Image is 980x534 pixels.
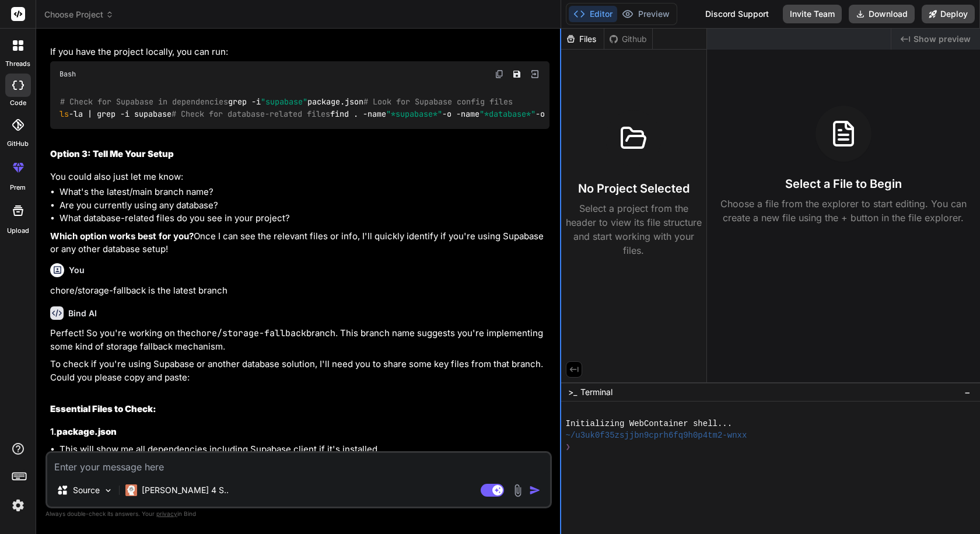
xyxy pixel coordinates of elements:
[530,69,540,79] img: Open in Browser
[914,33,971,45] span: Show preview
[480,109,535,119] span: "*database*"
[50,358,549,384] p: To check if you're using Supabase or another database solution, I'll need you to share some key f...
[60,199,549,212] li: Are you currently using any database?
[10,183,26,193] label: prem
[60,69,76,79] span: Bash
[60,97,228,107] span: # Check for Supabase in dependencies
[191,327,306,339] code: chore/storage-fallback
[7,139,29,149] label: GitHub
[5,59,30,69] label: threads
[529,484,541,496] img: icon
[171,109,330,119] span: # Check for database-related files
[617,6,674,22] button: Preview
[386,109,442,119] span: "*supabase*"
[509,66,525,82] button: Save file
[962,383,973,402] button: −
[50,403,156,414] strong: Essential Files to Check:
[261,97,307,107] span: "supabase"
[566,430,747,441] span: ~/u3uk0f35zsjjbn9cprh6fq9h0p4tm2-wnxx
[566,441,571,453] span: ❯
[50,284,549,298] p: chore/storage-fallback is the latest branch
[57,426,117,437] strong: package.json
[495,69,504,79] img: copy
[363,97,513,107] span: # Look for Supabase config files
[783,5,842,23] button: Invite Team
[569,6,617,22] button: Editor
[103,486,113,495] img: Pick Models
[50,148,174,159] strong: Option 3: Tell Me Your Setup
[10,98,26,108] label: code
[50,46,549,59] p: If you have the project locally, you can run:
[698,5,776,23] div: Discord Support
[69,264,85,276] h6: You
[561,33,604,45] div: Files
[60,96,601,120] code: grep -i package.json -la | grep -i supabase find . -name -o -name -o -name
[50,170,549,184] p: You could also just let me know:
[568,386,577,398] span: >_
[60,186,549,199] li: What's the latest/main branch name?
[50,231,194,242] strong: Which option works best for you?
[8,495,28,515] img: settings
[60,443,549,456] li: This will show me all dependencies including Supabase client if it's installed
[73,484,100,496] p: Source
[142,484,229,496] p: [PERSON_NAME] 4 S..
[60,212,549,225] li: What database-related files do you see in your project?
[566,201,702,257] p: Select a project from the header to view its file structure and start working with your files.
[60,109,69,119] span: ls
[566,418,733,430] span: Initializing WebContainer shell...
[45,508,552,519] p: Always double-check its answers. Your in Bind
[68,308,97,319] h6: Bind AI
[156,510,177,517] span: privacy
[578,180,689,197] h3: No Project Selected
[50,230,549,256] p: Once I can see the relevant files or info, I'll quickly identify if you're using Supabase or any ...
[511,484,524,497] img: attachment
[50,425,549,439] h3: 1.
[7,226,29,236] label: Upload
[604,33,652,45] div: Github
[849,5,915,23] button: Download
[44,9,114,20] span: Choose Project
[125,484,137,496] img: Claude 4 Sonnet
[713,197,974,225] p: Choose a file from the explorer to start editing. You can create a new file using the + button in...
[964,386,971,398] span: −
[50,327,549,353] p: Perfect! So you're working on the branch. This branch name suggests you're implementing some kind...
[785,176,902,192] h3: Select a File to Begin
[922,5,975,23] button: Deploy
[580,386,612,398] span: Terminal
